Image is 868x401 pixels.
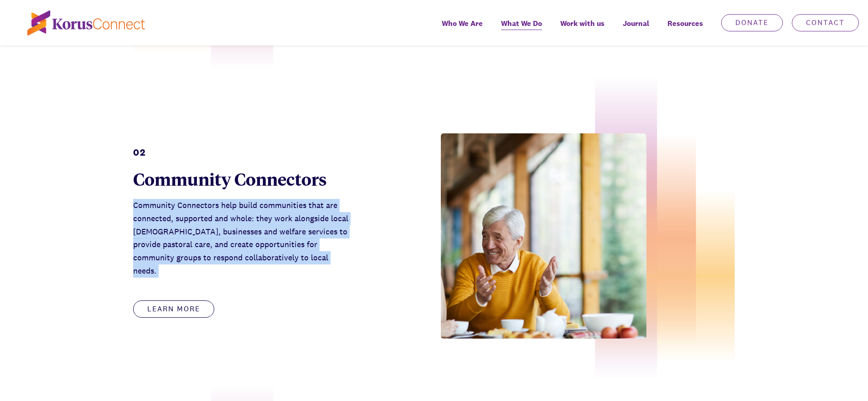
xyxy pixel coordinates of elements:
span: Work with us [560,17,604,30]
a: What We Do [492,13,551,46]
div: 02 [133,146,350,159]
div: Resources [658,13,712,46]
img: korus-connect%2Fc5177985-88d5-491d-9cd7-4a1febad1357_logo.svg [27,10,145,36]
span: Who We Are [442,17,483,30]
a: Work with us [551,13,614,46]
span: Journal [623,17,649,30]
a: Donate [721,14,783,31]
p: Community Connectors help build communities that are connected, supported and whole: they work al... [133,199,350,278]
a: Who We Are [433,13,492,46]
a: Contact [792,14,859,31]
a: Journal [614,13,658,46]
span: What We Do [501,17,542,30]
div: Community Connectors [133,168,350,190]
a: Learn more [133,300,214,318]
